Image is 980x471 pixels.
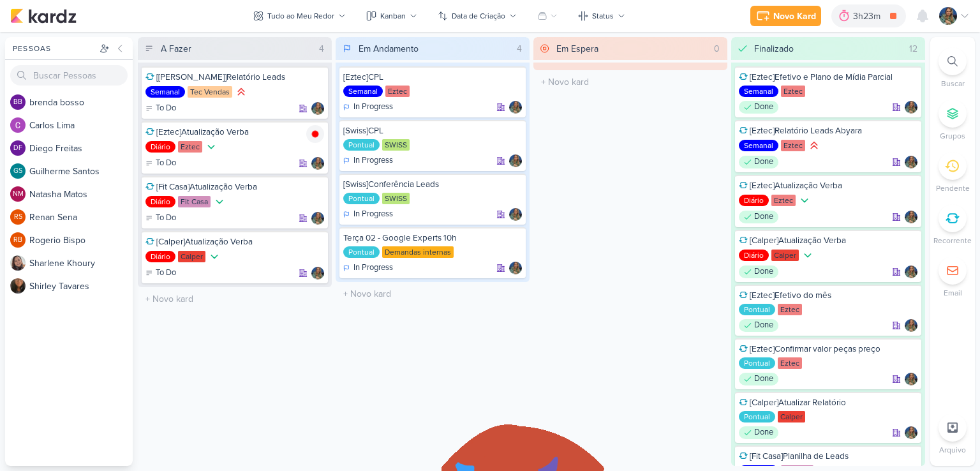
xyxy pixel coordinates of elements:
[905,211,917,223] img: Isabella Gutierres
[944,287,962,299] p: Email
[739,319,778,332] div: Done
[311,212,324,225] div: Responsável: Isabella Gutierres
[801,249,814,262] div: Prioridade Baixa
[343,193,380,204] div: Pontual
[306,125,324,143] img: tracking
[13,99,22,106] p: bb
[754,211,773,223] p: Done
[145,236,324,248] div: [Calper]Atualização Verba
[905,319,917,332] img: Isabella Gutierres
[382,246,454,258] div: Demandas internas
[338,285,527,303] input: + Novo kard
[188,86,232,98] div: Tec Vendas
[343,86,383,97] div: Semanal
[781,140,805,151] div: Eztec
[311,267,324,280] img: Isabella Gutierres
[145,212,176,225] div: To Do
[905,426,917,439] div: Responsável: Isabella Gutierres
[940,130,965,142] p: Grupos
[29,211,133,224] div: R e n a n S e n a
[29,280,133,293] div: S h i r l e y T a v a r e s
[311,157,324,170] img: Isabella Gutierres
[781,86,805,97] div: Eztec
[556,42,598,56] div: Em Espera
[178,251,205,262] div: Calper
[343,71,522,83] div: [Eztec]CPL
[29,119,133,132] div: C a r l o s L i m a
[739,211,778,223] div: Done
[311,267,324,280] div: Responsável: Isabella Gutierres
[359,42,419,56] div: Em Andamento
[771,250,799,261] div: Calper
[739,451,917,462] div: [Fit Casa]Planilha de Leads
[905,373,917,385] div: Responsável: Isabella Gutierres
[10,94,26,110] div: brenda bosso
[509,208,522,221] img: Isabella Gutierres
[145,157,176,170] div: To Do
[853,10,884,23] div: 3h23m
[739,265,778,278] div: Done
[10,278,26,294] img: Shirley Tavares
[10,65,128,86] input: Buscar Pessoas
[314,42,329,56] div: 4
[145,102,176,115] div: To Do
[739,235,917,246] div: [Calper]Atualização Verba
[905,101,917,114] img: Isabella Gutierres
[145,126,324,138] div: [Eztec]Atualização Verba
[773,10,816,23] div: Novo Kard
[385,86,410,97] div: Eztec
[778,304,802,315] div: Eztec
[353,101,393,114] p: In Progress
[509,101,522,114] img: Isabella Gutierres
[178,141,202,153] div: Eztec
[343,154,393,167] div: In Progress
[509,262,522,274] div: Responsável: Isabella Gutierres
[754,42,794,56] div: Finalizado
[709,42,725,56] div: 0
[10,43,97,54] div: Pessoas
[213,195,226,208] div: Prioridade Baixa
[754,426,773,439] p: Done
[754,156,773,168] p: Done
[771,195,796,206] div: Eztec
[10,140,26,156] div: Diego Freitas
[311,102,324,115] img: Isabella Gutierres
[156,267,176,280] p: To Do
[311,212,324,225] img: Isabella Gutierres
[343,179,522,190] div: [Swiss]Conferência Leads
[939,7,957,25] img: Isabella Gutierres
[13,168,22,175] p: GS
[750,6,821,26] button: Novo Kard
[905,319,917,332] div: Responsável: Isabella Gutierres
[343,125,522,137] div: [Swiss]CPL
[156,212,176,225] p: To Do
[939,444,966,456] p: Arquivo
[208,250,221,263] div: Prioridade Baixa
[509,154,522,167] img: Isabella Gutierres
[754,319,773,332] p: Done
[13,237,22,244] p: RB
[509,262,522,274] img: Isabella Gutierres
[382,139,410,151] div: SWISS
[778,357,802,369] div: Eztec
[29,165,133,178] div: G u i l h e r m e S a n t o s
[10,209,26,225] div: Renan Sena
[739,101,778,114] div: Done
[739,156,778,168] div: Done
[509,101,522,114] div: Responsável: Isabella Gutierres
[343,262,393,274] div: In Progress
[140,290,329,308] input: + Novo kard
[754,373,773,385] p: Done
[205,140,218,153] div: Prioridade Baixa
[798,194,811,207] div: Prioridade Baixa
[343,232,522,244] div: Terça 02 - Google Experts 10h
[739,140,778,151] div: Semanal
[29,96,133,109] div: b r e n d a b o s s o
[905,426,917,439] img: Isabella Gutierres
[10,186,26,202] div: Natasha Matos
[754,101,773,114] p: Done
[739,357,775,369] div: Pontual
[808,139,820,152] div: Prioridade Alta
[936,183,970,194] p: Pendente
[156,102,176,115] p: To Do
